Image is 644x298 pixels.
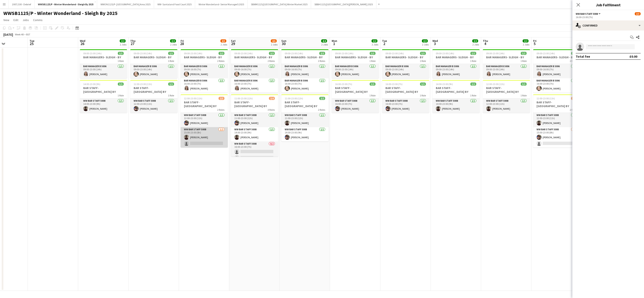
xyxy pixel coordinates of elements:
span: 1 Role [118,59,124,63]
app-job-card: 11:00-23:00 (12h)2/4BAR STAFF- [GEOGRAPHIC_DATA] BY3 RolesWW Bar Staff 50081/111:00-23:00 (12h)[P... [231,94,278,157]
span: 1 Role [168,94,174,97]
span: 2/2 [571,52,577,55]
span: WW Bar Staff 5008 [576,12,598,15]
span: 2/3 [219,97,224,100]
app-card-role: Bar Manager B 50061/109:00-23:00 (14h)[PERSON_NAME] [382,64,429,78]
span: 2 Roles [217,108,224,111]
span: 09:00-23:00 (14h) [184,52,202,55]
button: WWON1125/P- [GEOGRAPHIC_DATA] Area 2025 [97,0,154,8]
span: 2/2 [422,39,428,43]
button: WW- Santaland Food Court 2025 [154,0,195,8]
app-card-role: WW Bar Staff 50081/114:00-23:00 (9h)[PERSON_NAME] [231,127,278,141]
app-card-role: WW Bar Staff 50081/112:00-23:00 (11h)[PERSON_NAME] [130,98,177,113]
span: 1 Role [470,59,476,63]
a: View [2,17,11,23]
h3: BAR MANAGERS- SLEIGH - BY [483,55,530,59]
app-card-role: WW Bar Staff 50081/215:00-23:00 (8h)[PERSON_NAME] [533,127,580,148]
app-job-card: 09:00-23:00 (14h)1/1BAR MANAGERS- SLEIGH - BY1 RoleBar Manager B 50061/109:00-23:00 (14h)[PERSON_... [382,49,429,78]
div: 09:00-23:00 (14h)1/1BAR MANAGERS- SLEIGH - BY1 RoleBar Manager B 50061/109:00-23:00 (14h)[PERSON_... [483,49,530,78]
app-card-role: WW Bar Staff 50081/114:00-23:00 (9h)[PERSON_NAME] [80,98,127,113]
app-card-role: Bar Manager B 50061/109:00-23:00 (14h)[PERSON_NAME] [483,64,530,78]
app-card-role: Bar Manager B 50061/109:00-23:00 (14h)[PERSON_NAME] [130,64,177,78]
div: [DATE] [3,32,13,37]
span: 2 Roles [570,59,577,63]
app-card-role: WW Bar Staff 50081/112:00-23:00 (11h)[PERSON_NAME] [533,113,580,127]
app-job-card: 09:00-23:00 (14h)1/1BAR MANAGERS- SLEIGH - BY1 RoleBar Manager B 50061/109:00-23:00 (14h)[PERSON_... [130,49,177,78]
app-job-card: 12:00-23:00 (11h)2/3BAR STAFF- [GEOGRAPHIC_DATA] BY2 RolesWW Bar Staff 50081/112:00-23:00 (11h)[P... [181,94,228,148]
a: Edit [12,17,20,23]
app-card-role: Bar Manager B 50061/109:00-23:00 (14h)[PERSON_NAME] [332,64,379,78]
span: Comms [33,18,43,22]
h3: BAR STAFF- [GEOGRAPHIC_DATA] BY [533,100,580,108]
div: 16:00-23:00 (7h) [576,16,641,19]
button: Winter Wonderland- Senior ManagerS 2025 [195,0,248,8]
span: 4 [482,41,488,46]
span: 2 Roles [570,108,577,111]
h1: WWSB1125/P - Winter Wonderland - Sleigh By 2025 [3,10,118,16]
span: 1 Role [168,59,174,63]
button: 2007/100 - Debrief [9,0,35,8]
span: 11:00-23:00 (12h) [285,97,303,100]
h3: BAR MANAGERS- SLEIGH - BY [533,55,580,59]
h3: BAR STAFF- [GEOGRAPHIC_DATA] BY [382,86,429,94]
span: 3 [432,41,438,46]
app-job-card: 12:00-23:00 (11h)1/1BAR STAFF- [GEOGRAPHIC_DATA] BY1 RoleWW Bar Staff 50081/112:00-23:00 (11h)[PE... [483,80,530,113]
span: Edit [13,18,18,22]
app-job-card: 14:00-23:00 (9h)1/1BAR STAFF- [GEOGRAPHIC_DATA] BY1 RoleWW Bar Staff 50081/114:00-23:00 (9h)[PERS... [432,80,480,113]
span: 3 Roles [268,108,275,111]
div: 2 Jobs [120,43,126,46]
span: 09:00-23:00 (14h) [436,52,454,55]
button: SBWM1125/[GEOGRAPHIC_DATA] Winter Market 2025 [248,0,311,8]
span: 2/3 [571,97,577,100]
span: 09:00-23:00 (14h) [234,52,253,55]
h3: BAR MANAGERS- SLEIGH - BY [382,55,429,59]
app-card-role: Bar Manager B 50061/109:00-16:00 (7h)[PERSON_NAME] [231,64,278,78]
div: BST [26,33,30,36]
div: 09:00-23:00 (14h)2/2BAR MANAGERS- SLEIGH - BY2 RolesBar Manager B 50061/109:00-16:00 (7h)[PERSON_... [533,49,580,93]
span: 30 [281,41,286,46]
app-card-role: Bar Manager B 50061/109:00-16:00 (7h)[PERSON_NAME] [181,64,228,78]
app-job-card: 09:00-23:00 (14h)2/2BAR MANAGERS- SLEIGH - BY2 RolesBar Manager B 50061/109:00-16:00 (7h)[PERSON_... [231,49,278,93]
span: 4/4 [321,39,327,43]
span: 16:00-23:00 (7h) [335,82,352,86]
span: 1/1 [118,82,124,86]
span: 2 Roles [217,59,224,63]
app-card-role: WW Bar Staff 50081/112:00-23:00 (11h)[PERSON_NAME] [483,98,530,113]
app-job-card: 09:00-23:00 (14h)2/2BAR MANAGERS- SLEIGH - BY2 RolesBar Manager B 50061/109:00-16:00 (7h)[PERSON_... [281,49,329,93]
span: 2/3 [635,12,641,15]
app-card-role: Bar Manager B 50061/116:00-23:00 (7h)[PERSON_NAME] [281,78,329,93]
span: 1 Role [369,59,376,63]
h3: BAR STAFF- [GEOGRAPHIC_DATA] BY [80,86,127,94]
span: 2/2 [319,97,325,100]
span: 1 Role [521,59,527,63]
div: 2 Jobs [321,43,328,46]
app-card-role: WW Bar Staff 50081/116:00-23:00 (7h)[PERSON_NAME] [332,98,379,113]
h3: BAR STAFF- [GEOGRAPHIC_DATA] BY [332,86,379,94]
h3: BAR STAFF- [GEOGRAPHIC_DATA] BY [231,100,278,108]
app-card-role: WW Bar Staff 50081/112:00-23:00 (11h)[PERSON_NAME] [181,113,228,127]
h3: BAR MANAGERS- SLEIGH - BY [181,55,228,59]
app-card-role: WW Bar Staff 50081/215:00-23:00 (8h)[PERSON_NAME] [181,127,228,148]
app-job-card: 11:00-23:00 (12h)2/2BAR STAFF- [GEOGRAPHIC_DATA] BY2 RolesWW Bar Staff 50081/111:00-23:00 (12h)[P... [281,94,329,141]
span: 1 [331,41,337,46]
h3: BAR MANAGERS- SLEIGH - BY [130,55,177,59]
span: 2/2 [219,52,224,55]
span: 2 Roles [318,108,325,111]
span: 25 [29,41,34,46]
app-card-role: WW Bar Staff 50080/216:00-23:00 (7h) [231,141,278,162]
span: 2/2 [523,39,529,43]
h3: BAR MANAGERS- SLEIGH - BY [281,55,329,59]
div: 12:00-23:00 (11h)1/1BAR STAFF- [GEOGRAPHIC_DATA] BY1 RoleWW Bar Staff 50081/112:00-23:00 (11h)[PE... [130,80,177,113]
div: 2 Jobs [170,43,177,46]
span: 2/2 [170,39,176,43]
app-card-role: Bar Manager B 50061/116:00-23:00 (7h)[PERSON_NAME] [231,78,278,93]
h3: BAR STAFF- [GEOGRAPHIC_DATA] BY [281,100,329,108]
app-job-card: 09:00-23:00 (14h)1/1BAR MANAGERS- SLEIGH - BY1 RoleBar Manager B 50061/109:00-23:00 (14h)[PERSON_... [332,49,379,78]
div: 2 Jobs [221,43,227,46]
span: 2 Roles [318,59,325,63]
app-job-card: 12:00-23:00 (11h)2/3BAR STAFF- [GEOGRAPHIC_DATA] BY2 RolesWW Bar Staff 50081/112:00-23:00 (11h)[P... [533,94,580,148]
